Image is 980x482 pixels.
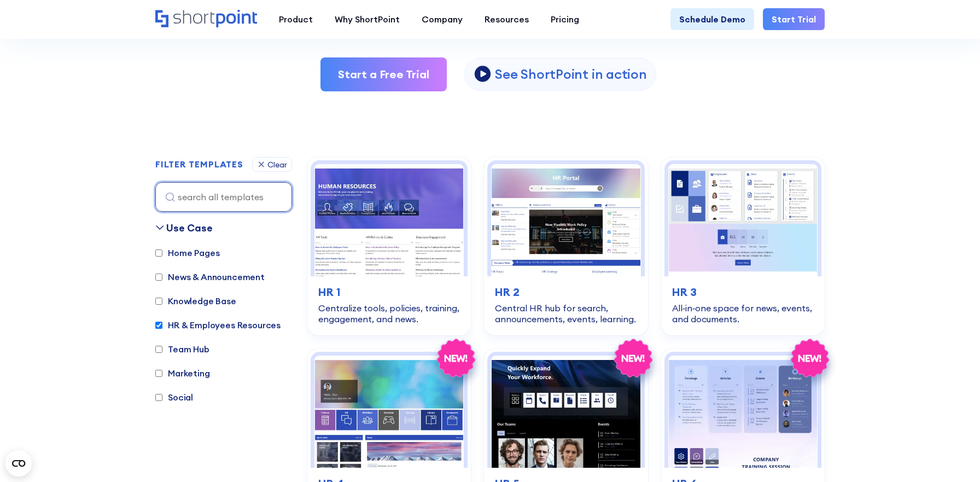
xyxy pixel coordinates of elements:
input: News & Announcement [155,274,162,281]
a: Company [411,8,474,30]
div: Resources [485,13,529,26]
a: Start Trial [763,8,825,30]
label: Marketing [155,367,210,380]
div: Why ShortPoint [335,13,400,26]
label: Knowledge Base [155,294,236,307]
input: search all templates [155,182,292,212]
label: Home Pages [155,246,219,259]
img: HR 1 – Human Resources Template: Centralize tools, policies, training, engagement, and news. [314,164,464,276]
label: HR & Employees Resources [155,318,281,332]
img: HR 5 – Human Resource Template: Modern hub for people, policies, events, and tools. [491,356,640,468]
iframe: Chat Widget [783,355,980,482]
div: Clear [267,161,287,169]
div: Company [422,13,463,26]
a: Start a Free Trial [320,57,447,91]
button: Open CMP widget [5,450,32,477]
a: Product [268,8,324,30]
a: Resources [474,8,540,30]
div: Pricing [551,13,579,26]
a: HR 3 – HR Intranet Template: All‑in‑one space for news, events, and documents.HR 3All‑in‑one spac... [661,157,825,335]
label: Team Hub [155,342,209,356]
input: Knowledge Base [155,298,162,305]
div: Centralize tools, policies, training, engagement, and news. [318,303,460,324]
img: HR 4 – SharePoint HR Intranet Template: Streamline news, policies, training, events, and workflow... [314,356,464,468]
a: Home [155,10,257,28]
h3: HR 2 [495,284,637,300]
input: Home Pages [155,249,162,257]
input: Marketing [155,370,162,377]
img: HR 3 – HR Intranet Template: All‑in‑one space for news, events, and documents. [668,164,818,276]
img: HR 2 - HR Intranet Portal: Central HR hub for search, announcements, events, learning. [491,164,640,276]
div: All‑in‑one space for news, events, and documents. [672,303,814,324]
a: Why ShortPoint [324,8,411,30]
label: News & Announcement [155,270,265,283]
h3: HR 1 [318,284,460,300]
label: Social [155,391,193,404]
img: HR 6 – HR SharePoint Site Template: Trainings, articles, events, birthdays, and FAQs in one. [668,356,818,468]
a: Pricing [540,8,590,30]
input: Team Hub [155,346,162,353]
a: HR 2 - HR Intranet Portal: Central HR hub for search, announcements, events, learning.HR 2Central... [484,157,647,335]
a: HR 1 – Human Resources Template: Centralize tools, policies, training, engagement, and news.HR 1C... [307,157,471,335]
div: Use Case [166,220,213,235]
input: Social [155,394,162,401]
input: HR & Employees Resources [155,322,162,329]
div: Product [279,13,313,26]
h3: HR 3 [672,284,814,300]
a: open lightbox [464,58,656,91]
p: See ShortPoint in action [495,66,646,83]
a: Schedule Demo [670,8,754,30]
h2: FILTER TEMPLATES [155,160,243,170]
div: Central HR hub for search, announcements, events, learning. [495,303,637,324]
